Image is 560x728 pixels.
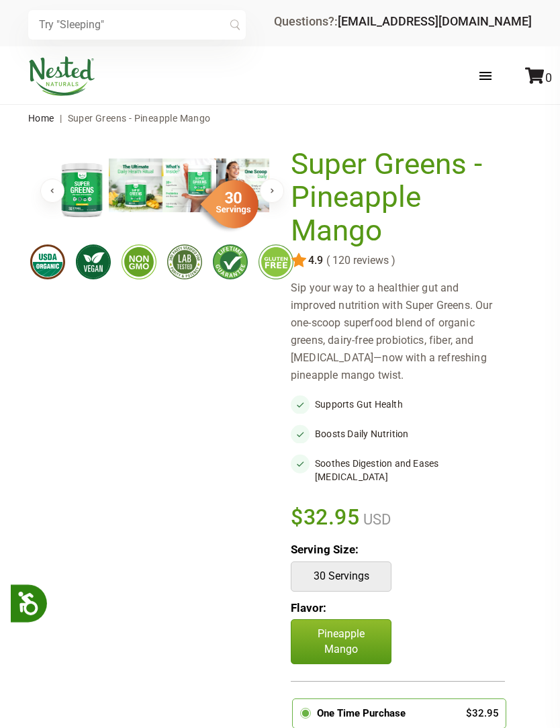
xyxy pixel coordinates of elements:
[28,10,246,40] input: Try "Sleeping"
[274,15,532,28] div: Questions?:
[291,424,505,443] li: Boosts Daily Nutrition
[55,158,109,220] img: Super Greens - Pineapple Mango
[323,255,395,267] span: ( 120 reviews )
[76,244,111,279] img: vegan
[68,113,211,124] span: Super Greens - Pineapple Mango
[28,56,95,96] img: Nested Naturals
[191,175,259,233] img: sg-servings-30.png
[259,244,293,279] img: glutenfree
[291,543,359,556] b: Serving Size:
[291,395,505,414] li: Supports Gut Health
[291,619,391,664] p: Pineapple Mango
[291,561,391,591] button: 30 Servings
[545,71,552,85] span: 0
[525,71,552,85] a: 0
[162,158,216,212] img: Super Greens - Pineapple Mango
[305,569,377,584] p: 30 Servings
[28,105,532,132] nav: breadcrumbs
[109,158,162,212] img: Super Greens - Pineapple Mango
[291,454,505,486] li: Soothes Digestion and Eases [MEDICAL_DATA]
[213,244,248,279] img: lifetimeguarantee
[216,158,270,212] img: Super Greens - Pineapple Mango
[56,113,65,124] span: |
[360,511,391,528] span: USD
[40,179,64,203] button: Previous
[307,255,323,267] span: 4.9
[30,244,65,279] img: usdaorganic
[291,502,360,532] span: $32.95
[338,14,532,28] a: [EMAIL_ADDRESS][DOMAIN_NAME]
[122,244,156,279] img: gmofree
[28,113,54,124] a: Home
[167,244,202,279] img: thirdpartytested
[291,601,326,615] b: Flavor:
[291,279,505,384] div: Sip your way to a healthier gut and improved nutrition with Super Greens. Our one-scoop superfood...
[291,253,307,269] img: star.svg
[260,179,284,203] button: Next
[291,148,498,248] h1: Super Greens - Pineapple Mango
